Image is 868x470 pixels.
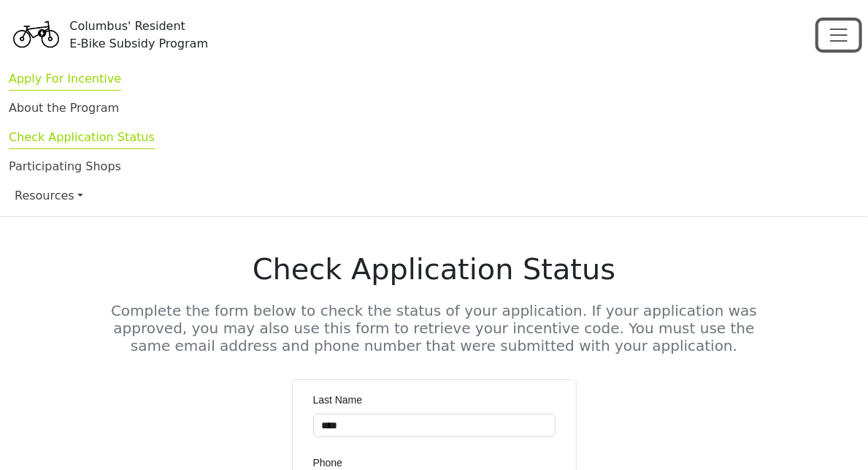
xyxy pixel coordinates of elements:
[15,181,853,211] a: Resources
[101,302,767,355] h5: Complete the form below to check the status of your application. If your application was approved...
[101,252,767,287] h1: Check Application Status
[313,392,373,408] label: Last Name
[313,414,556,437] input: Last Name
[9,26,208,43] a: Columbus' ResidentE-Bike Subsidy Program
[818,20,859,50] button: Toggle navigation
[69,18,208,53] div: Columbus' Resident E-Bike Subsidy Program
[9,101,119,115] a: About the Program
[9,72,121,91] a: Apply For Incentive
[9,10,64,61] img: Program logo
[9,130,155,149] a: Check Application Status
[9,159,121,173] a: Participating Shops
